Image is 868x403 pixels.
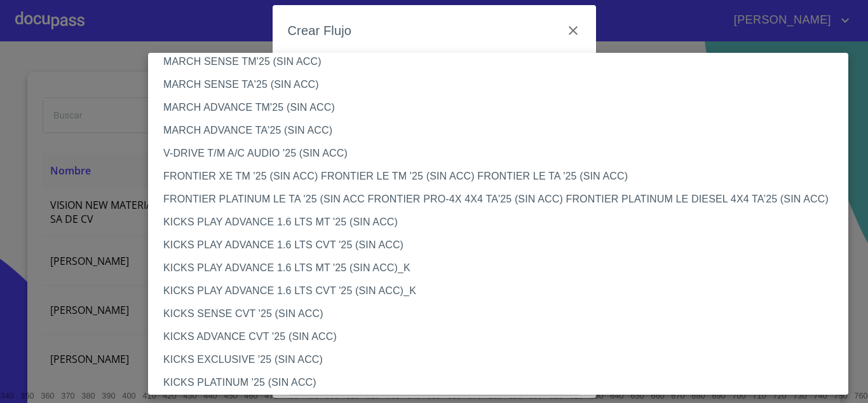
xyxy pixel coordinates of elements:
li: KICKS EXCLUSIVE '25 (SIN ACC) [148,348,858,371]
li: KICKS ADVANCE CVT '25 (SIN ACC) [148,325,858,348]
li: FRONTIER XE TM '25 (SIN ACC) FRONTIER LE TM '25 (SIN ACC) FRONTIER LE TA '25 (SIN ACC) [148,165,858,188]
li: MARCH SENSE TA'25 (SIN ACC) [148,73,858,96]
li: FRONTIER PLATINUM LE TA '25 (SIN ACC FRONTIER PRO-4X 4X4 TA'25 (SIN ACC) FRONTIER PLATINUM LE DIE... [148,188,858,211]
li: KICKS PLAY ADVANCE 1.6 LTS MT '25 (SIN ACC) [148,211,858,234]
li: MARCH ADVANCE TA'25 (SIN ACC) [148,119,858,142]
li: KICKS PLAY ADVANCE 1.6 LTS CVT '25 (SIN ACC) [148,234,858,257]
li: MARCH SENSE TM'25 (SIN ACC) [148,50,858,73]
li: KICKS PLAY ADVANCE 1.6 LTS MT '25 (SIN ACC)_K [148,257,858,279]
li: MARCH ADVANCE TM'25 (SIN ACC) [148,96,858,119]
li: KICKS PLAY ADVANCE 1.6 LTS CVT '25 (SIN ACC)_K [148,279,858,302]
li: KICKS SENSE CVT '25 (SIN ACC) [148,302,858,325]
li: KICKS PLATINUM '25 (SIN ACC) [148,371,858,394]
li: V-DRIVE T/M A/C AUDIO '25 (SIN ACC) [148,142,858,165]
